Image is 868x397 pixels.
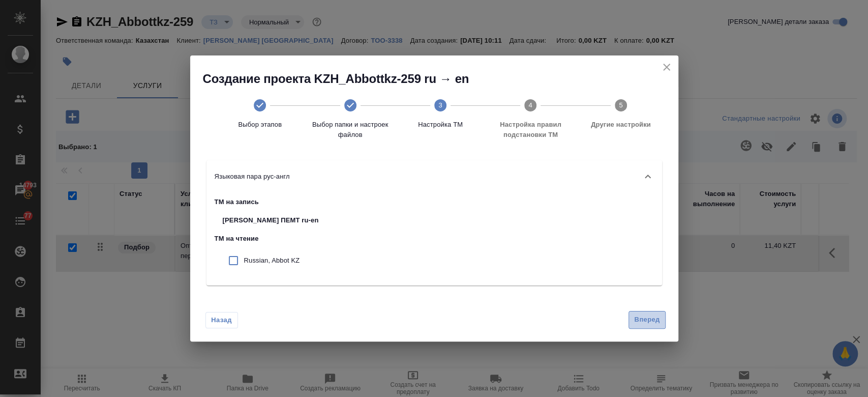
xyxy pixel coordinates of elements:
[215,248,327,273] div: Russian, Abbot KZ
[399,120,481,130] span: Настройка ТМ
[223,215,319,225] span: [PERSON_NAME] ПЕМТ ru-en
[206,160,662,193] div: Языковая пара рус-англ
[215,197,327,207] p: ТМ на запись
[211,315,232,325] span: Назад
[244,256,319,266] p: Russian, Abbot KZ
[206,193,662,286] div: Языковая пара рус-англ
[219,120,301,130] span: Выбор этапов
[490,120,572,140] span: Настройка правил подстановки TM
[309,120,391,140] span: Выбор папки и настроек файлов
[628,311,665,329] button: Вперед
[659,60,674,75] button: close
[580,120,662,130] span: Другие настройки
[529,101,532,109] text: 4
[215,234,327,244] p: ТМ на чтение
[619,101,622,109] text: 5
[215,172,290,182] p: Языковая пара рус-англ
[438,101,442,109] text: 3
[203,71,678,87] h2: Создание проекта KZH_Abbottkz-259 ru → en
[634,314,660,326] span: Вперед
[205,312,238,328] button: Назад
